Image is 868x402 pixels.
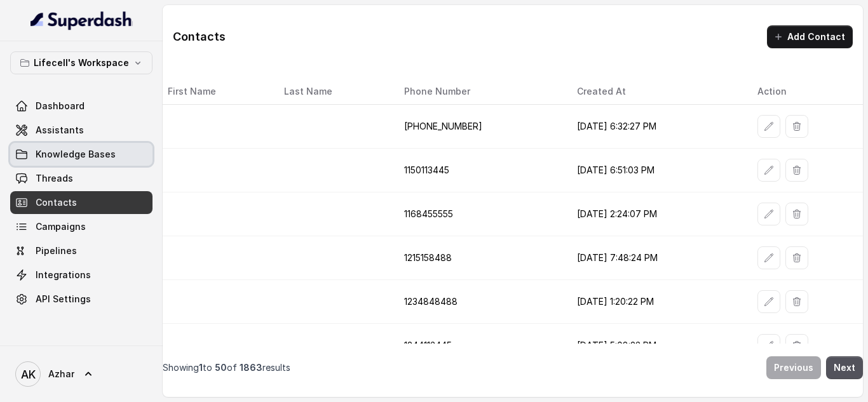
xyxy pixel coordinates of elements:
[394,236,567,280] td: 1215158488
[163,79,274,105] th: First Name
[36,245,77,257] span: Pipelines
[10,288,153,311] a: API Settings
[766,356,821,379] button: Previous
[394,79,567,105] th: Phone Number
[36,172,73,185] span: Threads
[48,368,74,380] span: Azhar
[36,148,116,161] span: Knowledge Bases
[240,362,262,373] span: 1863
[394,280,567,324] td: 1234848488
[567,280,747,324] td: [DATE] 1:20:22 PM
[215,362,227,373] span: 50
[394,324,567,368] td: 1244113445
[826,356,863,379] button: Next
[10,191,153,214] a: Contacts
[394,192,567,236] td: 1168455555
[31,10,133,30] img: light.svg
[747,79,863,105] th: Action
[34,55,129,70] p: Lifecell's Workspace
[36,220,86,233] span: Campaigns
[36,100,85,112] span: Dashboard
[10,51,153,74] button: Lifecell's Workspace
[567,79,747,105] th: Created At
[10,119,153,142] a: Assistants
[394,149,567,192] td: 1150113445
[163,349,863,387] nav: Pagination
[36,293,91,305] span: API Settings
[21,368,36,381] text: AK
[10,95,153,117] a: Dashboard
[567,105,747,149] td: [DATE] 6:32:27 PM
[10,167,153,190] a: Threads
[10,143,153,166] a: Knowledge Bases
[274,79,394,105] th: Last Name
[394,105,567,149] td: [PHONE_NUMBER]
[36,124,84,137] span: Assistants
[10,239,153,262] a: Pipelines
[567,192,747,236] td: [DATE] 2:24:07 PM
[567,149,747,192] td: [DATE] 6:51:03 PM
[163,361,290,374] p: Showing to of results
[10,264,153,286] a: Integrations
[767,25,853,48] button: Add Contact
[36,269,91,281] span: Integrations
[36,196,77,209] span: Contacts
[567,324,747,368] td: [DATE] 5:08:23 PM
[10,356,153,392] a: Azhar
[199,362,203,373] span: 1
[10,215,153,238] a: Campaigns
[173,27,226,47] h1: Contacts
[567,236,747,280] td: [DATE] 7:48:24 PM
